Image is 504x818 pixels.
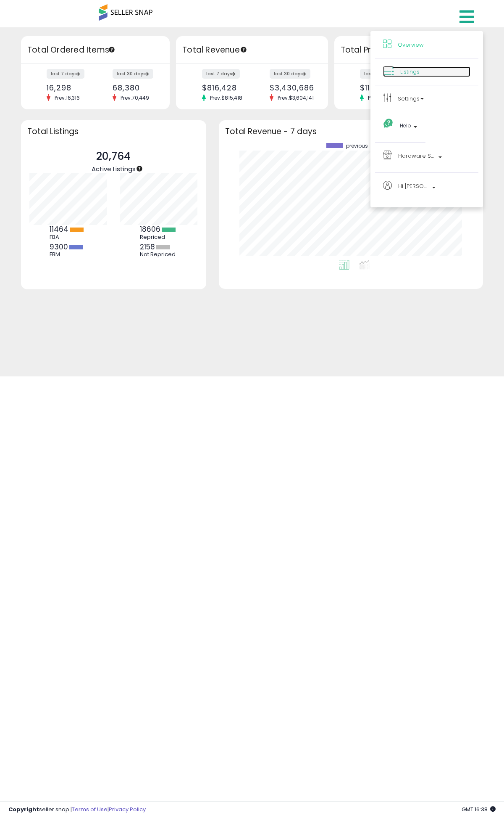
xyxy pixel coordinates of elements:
a: Hi [PERSON_NAME] [383,181,470,199]
span: Prev: 70,449 [116,94,153,101]
h3: Total Listings [27,128,200,135]
h3: Total Revenue [182,44,322,56]
span: Hardware Sales Inc. [398,151,436,161]
div: Repriced [140,234,178,241]
div: 16,298 [47,83,89,92]
span: previous [346,143,368,149]
div: Not Repriced [140,251,178,258]
h3: Total Revenue - 7 days [225,128,477,135]
p: 20,764 [92,148,136,164]
span: Overview [398,41,424,49]
label: last 30 days [113,69,153,79]
a: Settings [383,93,470,104]
h3: Total Ordered Items [27,44,163,56]
label: last 7 days [202,69,240,79]
b: 2158 [140,242,155,252]
b: 11464 [50,224,68,234]
span: Prev: $107,570 [364,94,405,101]
b: 9300 [50,242,68,252]
div: $3,430,686 [270,83,313,92]
a: Hardware Sales Inc. [383,151,470,164]
a: Help [383,120,417,134]
h3: Total Profit [341,44,477,56]
span: Hi [PERSON_NAME] [398,181,430,191]
div: $816,428 [202,83,246,92]
span: Listings [400,68,420,76]
div: Tooltip anchor [240,46,247,53]
label: last 30 days [270,69,310,79]
span: Help [400,120,411,131]
i: Get Help [383,118,394,129]
div: FBM [50,251,87,258]
label: last 7 days [47,69,84,79]
label: last 7 days [360,69,398,79]
div: $110,592 [360,83,402,92]
a: Overview [383,40,470,50]
span: Prev: 16,316 [50,94,84,101]
b: 18606 [140,224,160,234]
div: 68,380 [113,83,155,92]
div: Tooltip anchor [136,165,143,172]
span: Prev: $815,418 [206,94,247,101]
a: Listings [383,66,470,77]
div: Tooltip anchor [108,46,115,53]
span: Active Listings [92,164,136,173]
div: FBA [50,234,87,241]
span: Prev: $3,604,141 [273,94,318,101]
